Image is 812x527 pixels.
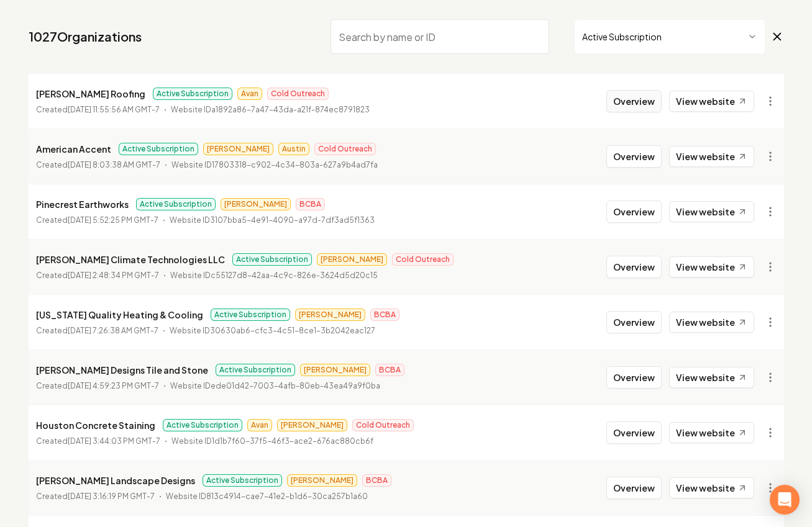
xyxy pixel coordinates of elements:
time: [DATE] 8:03:38 AM GMT-7 [68,160,160,169]
button: Overview [606,477,662,499]
p: Created [36,380,159,392]
button: Overview [606,256,662,278]
p: Website ID 17803318-c902-4c34-803a-627a9b4ad7fa [171,159,378,171]
time: [DATE] 2:48:34 PM GMT-7 [68,271,159,280]
span: BCBA [296,198,325,210]
p: [PERSON_NAME] Designs Tile and Stone [36,363,208,377]
a: View website [669,312,754,333]
span: BCBA [375,364,404,376]
span: Active Subscription [119,143,198,155]
a: 1027Organizations [29,28,142,45]
p: American Accent [36,142,111,156]
span: [PERSON_NAME] [295,309,365,321]
p: [US_STATE] Quality Heating & Cooling [36,307,203,322]
p: Website ID ede01d42-7003-4afb-80eb-43ea49a9f0ba [170,380,380,392]
time: [DATE] 7:26:38 AM GMT-7 [68,326,158,335]
span: Active Subscription [211,309,290,321]
span: [PERSON_NAME] [317,253,387,266]
p: Created [36,490,155,503]
span: [PERSON_NAME] [203,143,273,155]
p: Website ID 1d1b7f60-37f5-46f3-ace2-676ac880cb6f [171,435,373,448]
a: View website [669,477,754,498]
p: Website ID 30630ab6-cfc3-4c51-8ce1-3b2042eac127 [170,325,375,337]
time: [DATE] 3:16:19 PM GMT-7 [68,492,155,501]
button: Overview [606,311,662,333]
button: Overview [606,366,662,389]
p: Created [36,104,160,116]
a: View website [669,146,754,167]
span: Active Subscription [163,419,242,431]
div: Open Intercom Messenger [770,485,800,515]
span: [PERSON_NAME] [300,364,370,376]
p: Created [36,159,160,171]
a: View website [669,256,754,277]
span: Active Subscription [216,364,295,376]
p: Website ID 3107bba5-4e91-4090-a97d-7df3ad5f1363 [170,214,375,227]
p: Website ID c55127d8-42aa-4c9c-826e-3624d5d20c15 [170,269,378,282]
p: [PERSON_NAME] Landscape Designs [36,473,195,488]
p: Created [36,325,158,337]
input: Search by name or ID [331,19,549,54]
span: [PERSON_NAME] [277,419,347,431]
a: View website [669,91,754,112]
span: Avan [247,419,272,431]
p: Created [36,214,158,227]
p: Pinecrest Earthworks [36,197,129,212]
span: Active Subscription [153,88,232,100]
button: Overview [606,200,662,223]
p: Created [36,435,160,448]
time: [DATE] 5:52:25 PM GMT-7 [68,215,158,225]
time: [DATE] 3:44:03 PM GMT-7 [68,436,160,446]
button: Overview [606,90,662,112]
p: [PERSON_NAME] Roofing [36,86,145,101]
span: [PERSON_NAME] [221,198,291,210]
button: Overview [606,421,662,444]
span: Cold Outreach [267,88,329,100]
span: Austin [278,143,309,155]
span: Cold Outreach [392,253,454,266]
p: Website ID 813c4914-cae7-41e2-b1d6-30ca257b1a60 [166,490,368,503]
span: Active Subscription [203,474,282,487]
a: View website [669,367,754,388]
span: BCBA [362,474,391,487]
p: [PERSON_NAME] Climate Technologies LLC [36,252,225,267]
time: [DATE] 11:55:56 AM GMT-7 [68,105,160,114]
span: Avan [237,88,262,100]
a: View website [669,201,754,222]
p: Website ID a1892a86-7a47-43da-a21f-874ec8791823 [171,104,370,116]
span: Cold Outreach [352,419,414,431]
button: Overview [606,145,662,168]
a: View website [669,422,754,443]
p: Created [36,269,159,282]
span: BCBA [370,309,399,321]
span: Active Subscription [136,198,216,210]
time: [DATE] 4:59:23 PM GMT-7 [68,381,159,390]
span: Active Subscription [232,253,312,266]
span: [PERSON_NAME] [287,474,357,487]
span: Cold Outreach [314,143,376,155]
p: Houston Concrete Staining [36,418,155,433]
